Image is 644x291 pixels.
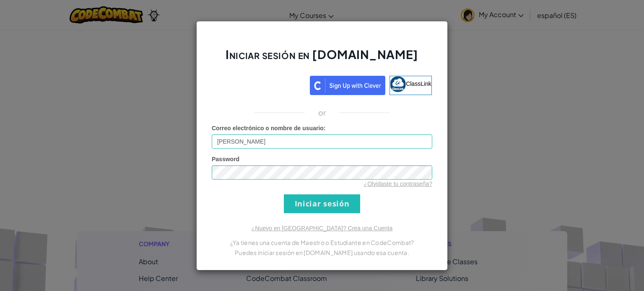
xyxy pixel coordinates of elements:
[318,108,326,118] p: or
[310,76,385,95] img: clever_sso_button@2x.png
[390,76,406,92] img: classlink-logo-small.png
[212,156,239,162] span: Password
[252,225,392,232] a: ¿Nuevo en [GEOGRAPHIC_DATA]? Crea una Cuenta
[212,237,432,247] p: ¿Ya tienes una cuenta de Maestro o Estudiante en CodeCombat?
[284,194,360,213] input: Iniciar sesión
[212,124,326,132] label: :
[208,75,310,93] iframe: Botón Iniciar sesión con Google
[406,80,431,87] span: ClassLink
[212,46,432,71] h2: Iniciar sesión en [DOMAIN_NAME]
[212,247,432,258] p: Puedes iniciar sesión en [DOMAIN_NAME] usando esa cuenta.
[364,180,432,187] a: ¿Olvidaste tu contraseña?
[212,125,324,131] span: Correo electrónico o nombre de usuario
